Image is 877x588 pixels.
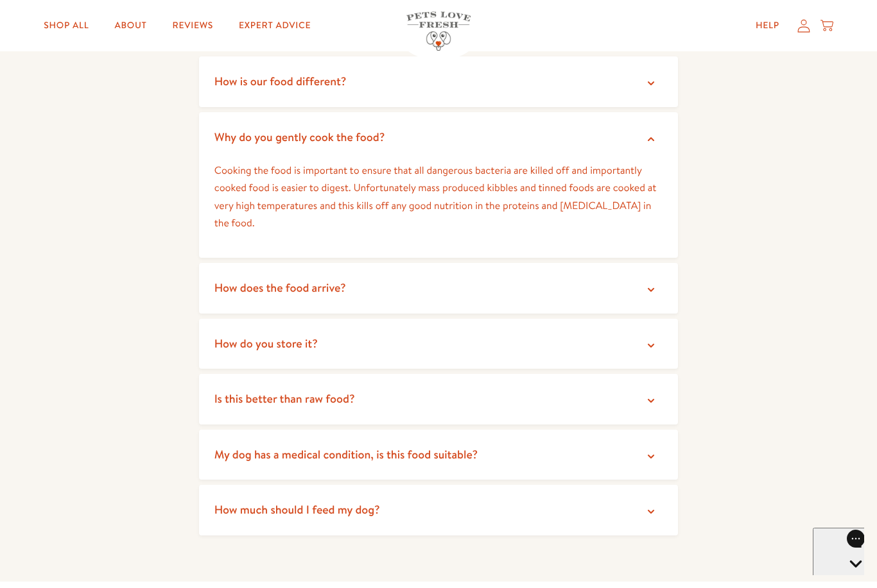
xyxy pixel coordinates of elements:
[33,13,99,38] a: Shop All
[214,162,663,232] p: Cooking the food is important to ensure that all dangerous bacteria are killed off and importantl...
[229,13,321,38] a: Expert Advice
[199,485,679,535] summary: How much should I feed my dog?
[199,56,679,107] summary: How is our food different?
[214,501,380,517] span: How much should I feed my dog?
[104,13,157,38] a: About
[813,528,864,575] iframe: Gorgias live chat messenger
[199,319,679,369] summary: How do you store it?
[199,112,679,163] summary: Why do you gently cook the food?
[199,263,679,314] summary: How does the food arrive?
[199,430,679,480] summary: My dog has a medical condition, is this food suitable?
[214,280,346,296] span: How does the food arrive?
[214,446,478,462] span: My dog has a medical condition, is this food suitable?
[214,129,385,145] span: Why do you gently cook the food?
[214,391,355,407] span: Is this better than raw food?
[199,374,679,424] summary: Is this better than raw food?
[745,13,790,38] a: Help
[406,12,471,51] img: Pets Love Fresh
[214,335,318,351] span: How do you store it?
[162,13,223,38] a: Reviews
[214,73,347,89] span: How is our food different?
